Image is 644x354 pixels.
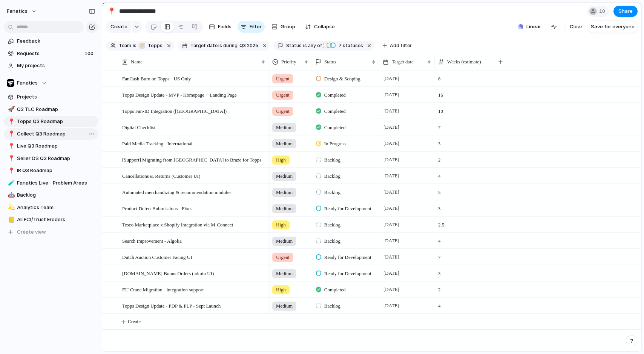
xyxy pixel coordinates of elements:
span: All FCI/Trust Eroders [17,216,95,223]
span: Clear [570,23,583,31]
span: Topps Q3 Roadmap [17,118,95,125]
span: [DOMAIN_NAME] Bonus Orders (admin UI) [122,269,214,277]
div: 📍 [8,154,13,163]
span: [DATE] [382,155,401,164]
span: Backlog [324,156,340,164]
a: 📍Seller OS Q3 Roadmap [4,153,98,164]
span: 3 [435,201,491,212]
span: 7 [435,120,491,131]
a: 📍Topps Q3 Roadmap [4,116,98,127]
button: Create [106,21,131,33]
span: Status [324,58,336,66]
span: Q3 2025 [239,42,258,49]
a: Feedback [4,35,98,47]
div: 🚀Q3 TLC Roadmap [4,104,98,115]
button: Filter [238,21,265,33]
span: Team [119,42,131,49]
button: fanatics [3,5,41,17]
span: Medium [276,270,293,277]
div: 📍 [107,6,116,16]
span: 10 [599,8,607,15]
a: 📍Collect Q3 Roadmap [4,128,98,140]
span: Backlog [324,237,340,245]
button: isany of [302,42,323,50]
span: is [303,42,307,49]
span: Filter [250,23,262,31]
span: Status [286,42,302,49]
span: Automated merchandizing & recommendation modules [122,188,232,196]
a: Projects [4,91,98,103]
span: Analytics Team [17,204,95,211]
a: 🤖Backlog [4,189,98,201]
div: 📒 [8,215,13,224]
button: Group [268,21,299,33]
span: Name [131,58,143,66]
span: Live Q3 Roadmap [17,142,95,150]
div: 📍 [8,142,13,151]
span: Fields [218,23,232,31]
div: 🧪 [8,179,13,187]
span: Tesco Marketplace x Shopify Integration via M-Connect [122,220,233,229]
span: Completed [324,91,346,99]
span: Paid Media Tracking - International [122,139,192,148]
span: Requests [17,50,82,57]
span: Backlog [324,172,340,180]
span: Share [618,8,633,15]
button: Save for everyone [588,21,638,33]
span: [DATE] [382,269,401,278]
span: Completed [324,124,346,131]
button: Q3 2025 [238,42,260,50]
button: 📍 [106,5,118,17]
span: Urgent [276,75,290,83]
a: 📍IR Q3 Roadmap [4,165,98,176]
button: isduring [218,42,239,50]
span: [DATE] [382,236,401,245]
span: Add filter [390,42,412,49]
span: EU Crane Migration - integration support [122,285,204,294]
span: High [276,221,286,229]
span: High [276,156,286,164]
button: 🤖 [7,191,14,199]
span: 8 [435,71,491,83]
span: Backlog [324,302,340,310]
span: Medium [276,237,293,245]
button: Linear [515,21,544,32]
span: Topps Design Update - MVP - Homepage + Landing Page [122,90,237,99]
span: Urgent [276,91,290,99]
span: Fanatics [17,79,38,87]
div: 📍 [8,129,13,138]
button: 📍 [7,155,14,162]
span: is [133,42,136,49]
span: Fanatics Live - Problem Areas [17,179,95,187]
span: Ready for Development [324,254,371,261]
div: 📍 [8,166,13,175]
span: Product Defect Submissions - Fixes [122,204,192,212]
button: is [131,42,138,50]
span: [DATE] [382,123,401,132]
button: Share [613,6,638,17]
span: Save for everyone [591,23,635,31]
span: Dutch Auction Customer Facing UI [122,252,192,261]
span: any of [307,42,322,49]
span: [Support] Migrating from [GEOGRAPHIC_DATA] to Braze for Topps [122,155,261,164]
a: 📍Live Q3 Roadmap [4,140,98,152]
span: [DATE] [382,252,401,262]
span: Seller OS Q3 Roadmap [17,155,95,162]
div: 📍 [8,117,13,126]
button: 📍 [7,142,14,150]
span: Medium [276,205,293,212]
div: 💫 [8,203,13,212]
span: Priority [281,58,296,66]
button: Fields [206,21,235,33]
span: during [222,42,238,49]
button: Create view [4,226,98,238]
span: Medium [276,124,293,131]
button: Add filter [378,40,416,51]
span: Weeks (estimate) [447,58,481,66]
span: Search Improvement - Algolia [122,236,182,245]
span: 100 [84,50,95,57]
span: 4 [435,168,491,180]
span: 2 [435,152,491,164]
span: Collapse [314,23,335,31]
